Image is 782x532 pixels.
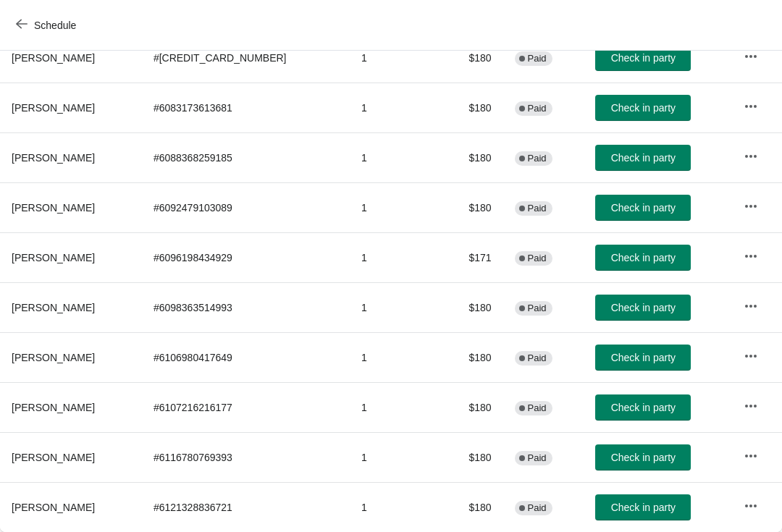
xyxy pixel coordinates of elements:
[442,382,503,432] td: $180
[528,352,547,364] span: Paid
[142,132,350,182] td: # 6088368259185
[611,102,676,114] span: Check in party
[12,452,95,463] span: [PERSON_NAME]
[611,302,676,313] span: Check in party
[350,432,442,482] td: 1
[142,382,350,432] td: # 6107216216177
[528,53,547,64] span: Paid
[350,382,442,432] td: 1
[528,502,547,514] span: Paid
[442,432,503,482] td: $180
[442,182,503,232] td: $180
[142,282,350,332] td: # 6098363514993
[350,132,442,182] td: 1
[350,332,442,382] td: 1
[595,245,691,271] button: Check in party
[595,95,691,121] button: Check in party
[595,394,691,421] button: Check in party
[528,203,547,214] span: Paid
[611,202,676,214] span: Check in party
[350,33,442,83] td: 1
[350,482,442,532] td: 1
[442,482,503,532] td: $180
[442,282,503,332] td: $180
[611,252,676,263] span: Check in party
[34,20,76,31] span: Schedule
[611,152,676,164] span: Check in party
[142,83,350,132] td: # 6083173613681
[12,302,95,313] span: [PERSON_NAME]
[528,452,547,464] span: Paid
[142,482,350,532] td: # 6121328836721
[350,83,442,132] td: 1
[442,332,503,382] td: $180
[12,52,95,64] span: [PERSON_NAME]
[12,252,95,263] span: [PERSON_NAME]
[528,103,547,114] span: Paid
[142,432,350,482] td: # 6116780769393
[350,232,442,282] td: 1
[528,253,547,264] span: Paid
[7,12,88,38] button: Schedule
[595,295,691,321] button: Check in party
[442,83,503,132] td: $180
[12,102,95,114] span: [PERSON_NAME]
[142,332,350,382] td: # 6106980417649
[611,52,676,64] span: Check in party
[12,402,95,413] span: [PERSON_NAME]
[595,45,691,71] button: Check in party
[611,402,676,413] span: Check in party
[442,232,503,282] td: $171
[528,303,547,314] span: Paid
[442,33,503,83] td: $180
[611,352,676,363] span: Check in party
[12,502,95,513] span: [PERSON_NAME]
[142,182,350,232] td: # 6092479103089
[350,182,442,232] td: 1
[12,202,95,214] span: [PERSON_NAME]
[142,33,350,83] td: # [CREDIT_CARD_NUMBER]
[12,152,95,164] span: [PERSON_NAME]
[611,452,676,463] span: Check in party
[528,402,547,414] span: Paid
[142,232,350,282] td: # 6096198434929
[595,494,691,520] button: Check in party
[595,444,691,470] button: Check in party
[528,153,547,164] span: Paid
[611,502,676,513] span: Check in party
[595,145,691,171] button: Check in party
[595,195,691,221] button: Check in party
[442,132,503,182] td: $180
[350,282,442,332] td: 1
[12,352,95,363] span: [PERSON_NAME]
[595,345,691,371] button: Check in party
